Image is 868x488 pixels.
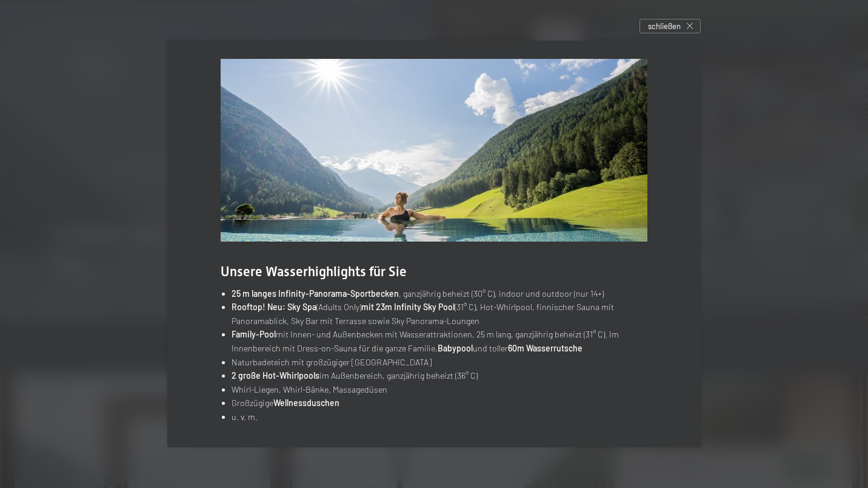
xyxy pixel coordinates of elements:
[232,287,647,301] li: , ganzjährig beheizt (30° C), indoor und outdoor (nur 14+)
[232,370,319,381] strong: 2 große Hot-Whirlpools
[232,356,647,370] li: Naturbadeteich mit großzügiger [GEOGRAPHIC_DATA]
[232,329,276,339] strong: Family-Pool
[361,302,455,312] strong: mit 23m Infinity Sky Pool
[232,302,316,312] strong: Rooftop! Neu: Sky Spa
[648,21,681,32] span: schließen
[438,343,473,353] strong: Babypool
[232,300,647,328] li: (Adults Only) (31° C), Hot-Whirlpool, finnischer Sauna mit Panoramablick, Sky Bar mit Terrasse so...
[232,328,647,355] li: mit Innen- und Außenbecken mit Wasserattraktionen, 25 m lang, ganzjährig beheizt (31° C). Im Inne...
[221,264,407,279] span: Unsere Wasserhighlights für Sie
[508,343,583,353] strong: 60m Wasserrutsche
[221,59,647,242] img: Wasserträume mit Panoramablick auf die Landschaft
[232,288,399,299] strong: 25 m langes Infinity-Panorama-Sportbecken
[232,369,647,383] li: im Außenbereich, ganzjährig beheizt (36° C)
